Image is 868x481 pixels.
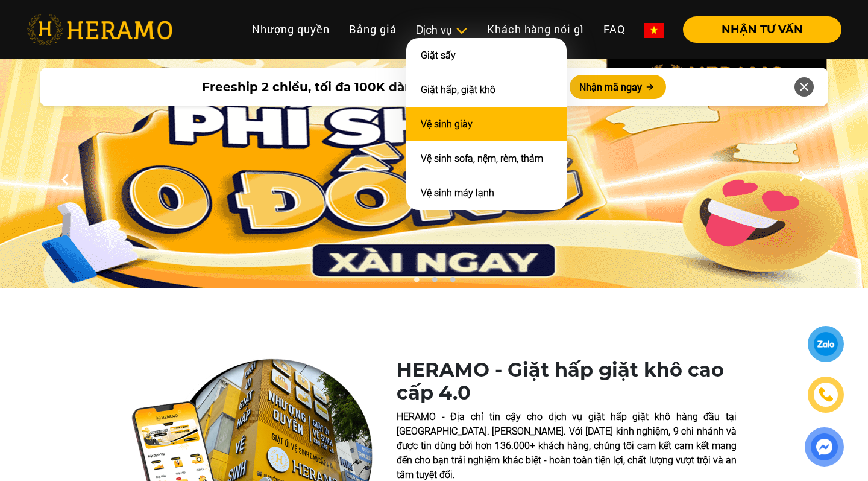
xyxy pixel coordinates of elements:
span: Freeship 2 chiều, tối đa 100K dành cho khách hàng mới [202,78,555,96]
button: Nhận mã ngay [570,75,666,99]
a: Khách hàng nói gì [477,16,594,42]
a: Vệ sinh sofa, nệm, rèm, thảm [421,153,543,164]
button: NHẬN TƯ VẤN [683,16,841,43]
a: Bảng giá [339,16,406,42]
a: phone-icon [810,378,842,411]
div: Dịch vụ [416,22,468,38]
a: FAQ [594,16,635,42]
button: 1 [410,276,422,288]
button: 3 [446,276,458,288]
a: Vệ sinh giày [421,118,473,130]
a: Giặt hấp, giặt khô [421,84,495,95]
a: NHẬN TƯ VẤN [673,24,841,35]
h1: HERAMO - Giặt hấp giặt khô cao cấp 4.0 [397,358,737,405]
a: Vệ sinh máy lạnh [421,187,494,199]
img: heramo-logo.png [27,14,172,45]
img: vn-flag.png [644,23,664,38]
img: phone-icon [817,386,834,403]
a: Giặt sấy [421,49,456,61]
img: subToggleIcon [455,25,468,37]
button: 2 [428,276,440,288]
a: Nhượng quyền [242,16,339,42]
